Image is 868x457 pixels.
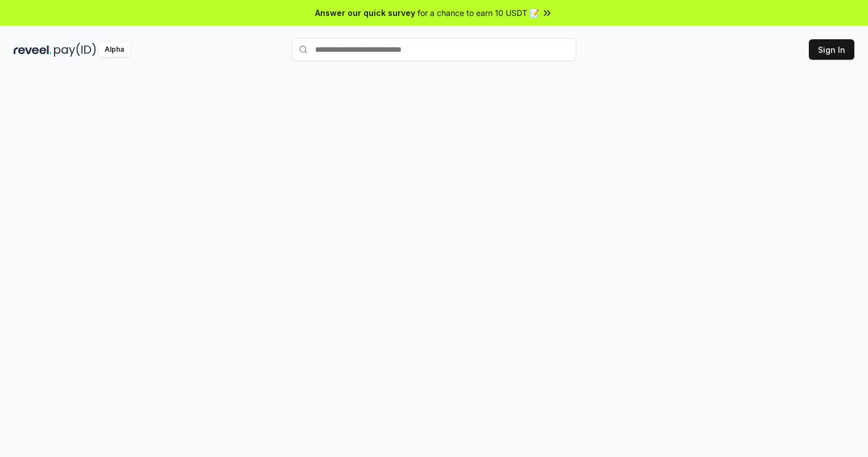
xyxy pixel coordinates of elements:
img: pay_id [54,43,96,57]
span: Answer our quick survey [315,7,415,19]
span: for a chance to earn 10 USDT 📝 [418,7,539,19]
div: Alpha [98,43,130,57]
img: reveel_dark [14,43,52,57]
button: Sign In [809,39,854,60]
